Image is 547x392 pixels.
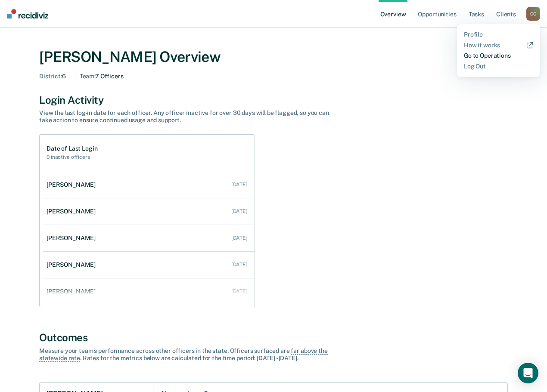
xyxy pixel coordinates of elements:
h2: 0 inactive officers [47,154,97,160]
a: Log Out [464,63,533,70]
span: far above the statewide rate [39,347,328,362]
div: [DATE] [231,182,248,188]
div: Outcomes [39,331,508,344]
div: Open Intercom Messenger [518,363,538,383]
a: How it works [464,42,533,49]
div: View the last log-in date for each officer. Any officer inactive for over 30 days will be flagged... [39,109,341,124]
img: Recidiviz [7,9,48,19]
a: Profile [464,31,533,38]
div: 6 [39,73,66,80]
div: [PERSON_NAME] [47,288,99,295]
div: Login Activity [39,94,508,106]
div: [PERSON_NAME] [47,208,99,215]
a: [PERSON_NAME] [DATE] [43,253,255,277]
div: [DATE] [231,288,248,294]
a: [PERSON_NAME] [DATE] [43,173,255,197]
div: [DATE] [231,208,248,214]
span: Team : [80,73,95,80]
a: Go to Operations [464,52,533,59]
h1: Date of Last Login [47,145,97,152]
a: [PERSON_NAME] [DATE] [43,226,255,250]
a: [PERSON_NAME] [DATE] [43,199,255,224]
span: District : [39,73,62,80]
div: [DATE] [231,235,248,241]
div: 7 Officers [80,73,124,80]
div: [PERSON_NAME] [47,261,99,269]
a: [PERSON_NAME] [DATE] [43,279,255,304]
div: [PERSON_NAME] [47,235,99,242]
div: C C [526,7,540,21]
button: CC [526,7,540,21]
div: [PERSON_NAME] Overview [39,48,508,66]
div: [PERSON_NAME] [47,181,99,188]
div: [DATE] [231,262,248,268]
div: Measure your team’s performance across other officer s in the state. Officer s surfaced are . Rat... [39,347,341,362]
